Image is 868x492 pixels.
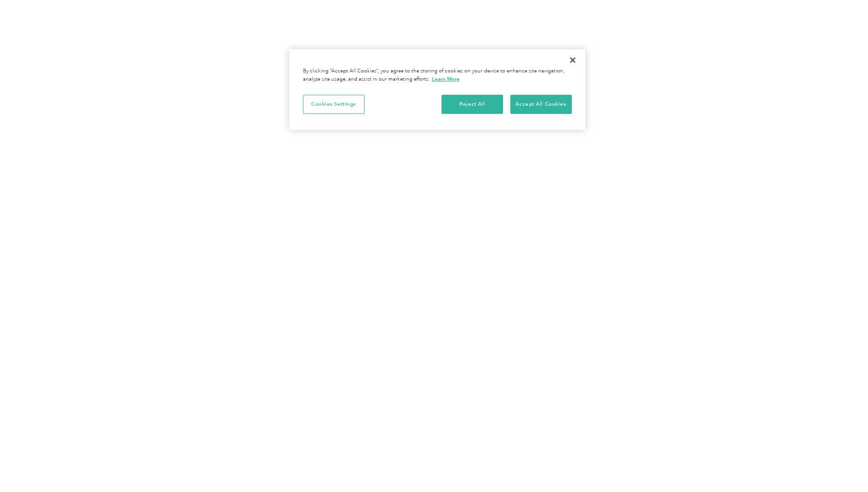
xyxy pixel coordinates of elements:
[289,49,586,130] div: Cookie banner
[289,49,586,130] div: Privacy
[563,50,583,70] button: Close
[432,76,460,82] a: More information about your privacy, opens in a new tab
[303,67,572,83] div: By clicking “Accept All Cookies”, you agree to the storing of cookies on your device to enhance s...
[442,95,503,114] button: Reject All
[510,95,572,114] button: Accept All Cookies
[303,95,365,114] button: Cookies Settings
